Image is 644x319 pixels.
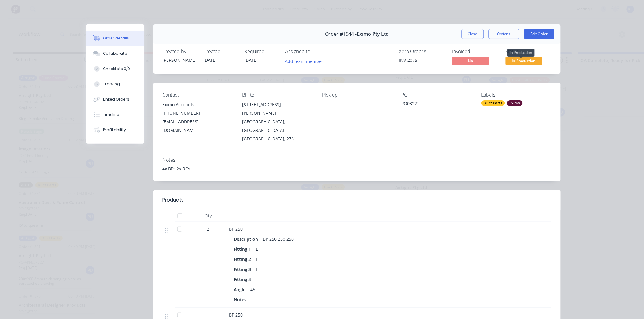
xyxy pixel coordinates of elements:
div: Created [204,49,237,54]
div: Bill to [242,92,312,98]
button: Linked Orders [86,92,144,107]
div: 4x BPs 2x RCs [163,165,551,172]
button: Close [462,29,484,39]
span: BP 250 [229,312,243,318]
button: Options [489,29,519,39]
button: Profitability [86,122,144,138]
span: BP 250 [229,226,243,232]
div: [EMAIL_ADDRESS][DOMAIN_NAME] [163,117,233,135]
span: Order #1944 - [325,31,357,37]
div: Fitting 2 [234,255,254,264]
div: Status [506,49,551,54]
div: [PHONE_NUMBER] [163,109,233,117]
div: PO [402,92,472,98]
div: Fitting 4 [234,275,254,284]
button: Timeline [86,107,144,122]
div: Timeline [103,112,119,117]
div: Pick up [322,92,392,98]
div: Order details [103,35,129,41]
span: Eximo Pty Ltd [357,31,389,37]
div: Eximo Accounts[PHONE_NUMBER][EMAIL_ADDRESS][DOMAIN_NAME] [163,100,233,135]
div: [STREET_ADDRESS][PERSON_NAME][GEOGRAPHIC_DATA], [GEOGRAPHIC_DATA], [GEOGRAPHIC_DATA], 2761 [242,100,312,143]
div: Created by [163,49,196,54]
span: [DATE] [204,57,217,63]
div: Description [234,235,261,243]
div: PO03221 [402,100,472,109]
div: Eximo Accounts [163,100,233,109]
div: Required [245,49,278,54]
div: [PERSON_NAME] [163,57,196,63]
button: Checklists 0/0 [86,61,144,76]
div: Profitability [103,127,126,133]
button: Tracking [86,76,144,92]
div: Fitting 1 [234,245,254,254]
div: E [254,255,261,264]
span: 1 [207,312,210,318]
div: E [254,245,261,254]
div: Angle [234,285,248,294]
div: [STREET_ADDRESS][PERSON_NAME] [242,100,312,117]
div: Checklists 0/0 [103,66,130,72]
div: Eximo [507,100,523,106]
div: Products [163,196,184,204]
div: E [254,265,261,274]
div: INV-2075 [399,57,445,63]
button: Order details [86,31,144,46]
button: Edit Order [524,29,554,39]
div: Notes [163,157,551,163]
div: BP 250 250 250 [261,235,296,243]
div: Labels [481,92,551,98]
div: Fitting 3 [234,265,254,274]
button: Add team member [285,57,327,65]
div: Tracking [103,81,120,87]
button: In Production [506,57,542,66]
div: Xero Order # [399,49,445,54]
span: [DATE] [245,57,258,63]
div: Invoiced [452,49,498,54]
div: Collaborate [103,51,127,56]
button: Collaborate [86,46,144,61]
div: Duct Parts [481,100,505,106]
div: [GEOGRAPHIC_DATA], [GEOGRAPHIC_DATA], [GEOGRAPHIC_DATA], 2761 [242,117,312,143]
button: Add team member [282,57,327,65]
div: Linked Orders [103,97,129,102]
div: 45 [248,285,258,294]
div: In Production [507,49,535,57]
div: Assigned to [285,49,347,54]
span: In Production [506,57,542,65]
div: Notes: [234,295,250,304]
span: No [452,57,489,65]
span: 2 [207,226,210,232]
div: Contact [163,92,233,98]
div: Qty [190,210,227,222]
